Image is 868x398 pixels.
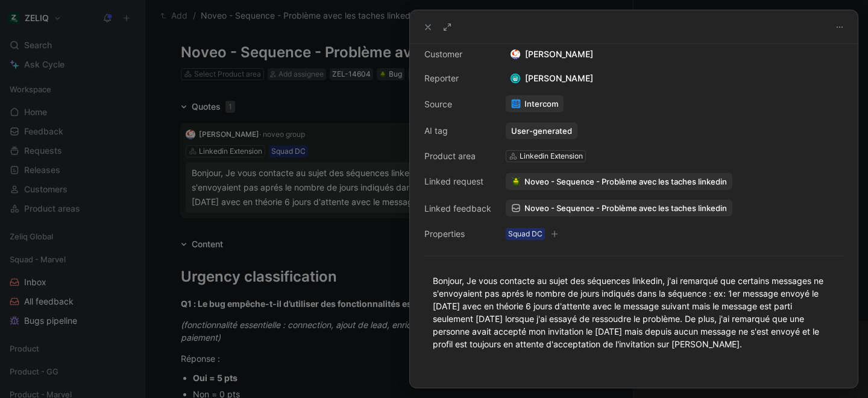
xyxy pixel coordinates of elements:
[433,274,835,350] div: Bonjour, Je vous contacte au sujet des séquences linkedin, j'ai remarqué que certains messages ne...
[506,71,598,86] div: [PERSON_NAME]
[524,176,727,187] span: Noveo - Sequence - Problème avec les taches linkedin
[424,47,491,62] div: Customer
[506,95,564,112] a: Intercom
[506,173,732,190] button: 🪲Noveo - Sequence - Problème avec les taches linkedin
[520,150,583,162] div: Linkedin Extension
[424,174,491,189] div: Linked request
[506,47,598,62] div: [PERSON_NAME]
[424,71,491,86] div: Reporter
[424,149,491,163] div: Product area
[424,97,491,112] div: Source
[424,201,491,216] div: Linked feedback
[512,75,520,83] img: avatar
[511,49,520,59] img: logo
[511,177,521,186] img: 🪲
[424,227,491,241] div: Properties
[508,228,542,240] div: Squad DC
[524,203,727,213] span: Noveo - Sequence - Problème avec les taches linkedin
[424,124,491,138] div: AI tag
[506,200,732,216] a: Noveo - Sequence - Problème avec les taches linkedin
[511,125,572,136] div: User-generated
